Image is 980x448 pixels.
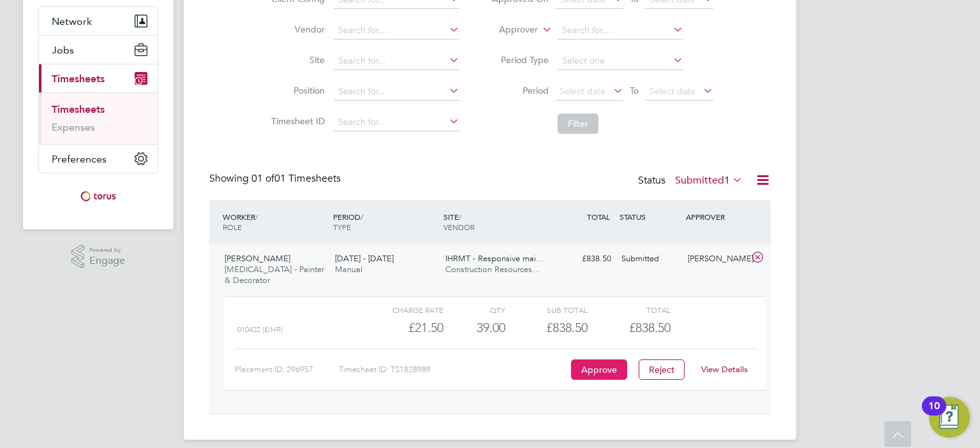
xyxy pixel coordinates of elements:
[251,172,274,185] span: 01 of
[237,325,283,334] span: 010422 (£/HR)
[480,24,538,36] label: Approver
[89,256,125,266] span: Engage
[267,115,325,127] label: Timesheet ID
[225,253,290,264] span: [PERSON_NAME]
[255,212,258,222] span: /
[443,302,505,317] div: QTY
[52,44,74,56] span: Jobs
[443,317,505,338] div: 39.00
[629,320,671,335] span: £838.50
[491,54,549,66] label: Period Type
[330,205,440,238] div: PERIOD
[491,85,549,96] label: Period
[71,245,126,269] a: Powered byEngage
[638,172,745,190] div: Status
[626,82,642,99] span: To
[445,253,544,264] span: IHRMT - Responsive mai…
[639,359,685,380] button: Reject
[361,302,443,317] div: Charge rate
[235,359,339,380] div: Placement ID: 296957
[928,406,940,423] div: 10
[39,36,158,64] button: Jobs
[39,145,158,173] button: Preferences
[588,302,670,317] div: Total
[360,212,363,222] span: /
[52,73,105,85] span: Timesheets
[929,397,970,438] button: Open Resource Center, 10 new notifications
[683,205,749,228] div: APPROVER
[616,205,683,228] div: STATUS
[558,22,683,40] input: Search for...
[339,359,568,380] div: Timesheet ID: TS1828989
[39,64,158,92] button: Timesheets
[683,249,749,270] div: [PERSON_NAME]
[724,174,730,187] span: 1
[675,174,743,187] label: Submitted
[558,52,683,70] input: Select one
[89,245,125,256] span: Powered by
[550,249,616,270] div: £838.50
[459,212,461,222] span: /
[335,253,394,264] span: [DATE] - [DATE]
[440,205,551,238] div: SITE
[334,52,459,70] input: Search for...
[209,172,343,185] div: Showing
[445,264,540,275] span: Construction Resources…
[443,222,475,232] span: VENDOR
[560,85,605,97] span: Select date
[587,212,610,222] span: TOTAL
[267,54,325,66] label: Site
[616,249,683,270] div: Submitted
[76,186,121,206] img: torus-logo-retina.png
[558,113,598,134] button: Filter
[334,83,459,101] input: Search for...
[219,205,330,238] div: WORKER
[251,172,341,185] span: 01 Timesheets
[333,222,351,232] span: TYPE
[225,264,324,285] span: [MEDICAL_DATA] - Painter & Decorator
[361,317,443,338] div: £21.50
[334,22,459,40] input: Search for...
[650,85,695,97] span: Select date
[335,264,362,275] span: Manual
[505,302,588,317] div: Sub Total
[52,153,107,165] span: Preferences
[223,222,242,232] span: ROLE
[267,85,325,96] label: Position
[52,121,95,133] a: Expenses
[38,186,158,206] a: Go to home page
[39,92,158,144] div: Timesheets
[701,364,748,375] a: View Details
[39,7,158,35] button: Network
[571,359,627,380] button: Approve
[52,15,92,27] span: Network
[52,103,105,115] a: Timesheets
[334,113,459,131] input: Search for...
[505,317,588,338] div: £838.50
[267,24,325,35] label: Vendor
